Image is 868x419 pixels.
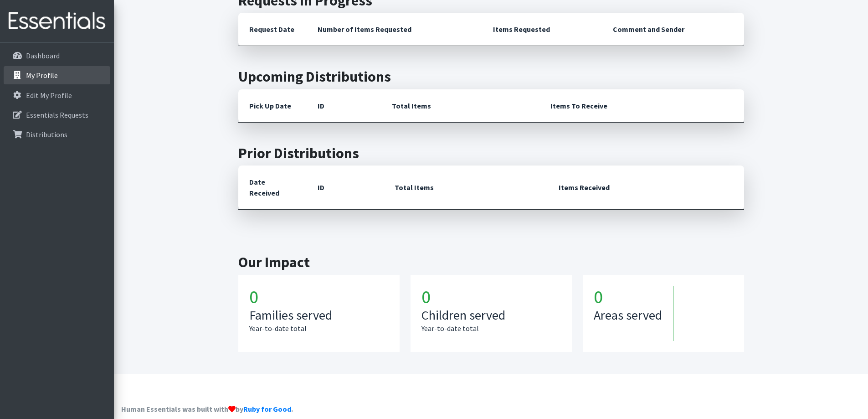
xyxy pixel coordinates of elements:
[539,89,744,123] th: Items To Receive
[307,166,384,210] th: ID
[421,323,561,334] p: Year-to-date total
[594,286,673,308] h1: 0
[4,86,110,104] a: Edit My Profile
[421,286,561,308] h1: 0
[243,404,291,414] a: Ruby for Good
[238,13,307,46] th: Request Date
[4,6,110,36] img: HumanEssentials
[249,323,389,334] p: Year-to-date total
[26,71,58,80] p: My Profile
[26,91,72,100] p: Edit My Profile
[238,89,307,123] th: Pick Up Date
[4,47,110,65] a: Dashboard
[121,404,293,414] strong: Human Essentials was built with by .
[26,130,67,139] p: Distributions
[249,286,389,308] h1: 0
[238,68,744,85] h2: Upcoming Distributions
[4,106,110,124] a: Essentials Requests
[482,13,602,46] th: Items Requested
[594,308,662,323] h3: Areas served
[26,51,60,60] p: Dashboard
[381,89,539,123] th: Total Items
[307,89,381,123] th: ID
[421,308,561,323] h3: Children served
[307,13,483,46] th: Number of Items Requested
[4,66,110,84] a: My Profile
[238,166,307,210] th: Date Received
[548,166,744,210] th: Items Received
[26,110,88,119] p: Essentials Requests
[238,145,744,162] h2: Prior Distributions
[238,253,744,271] h2: Our Impact
[384,166,548,210] th: Total Items
[602,13,744,46] th: Comment and Sender
[4,125,110,144] a: Distributions
[249,308,389,323] h3: Families served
